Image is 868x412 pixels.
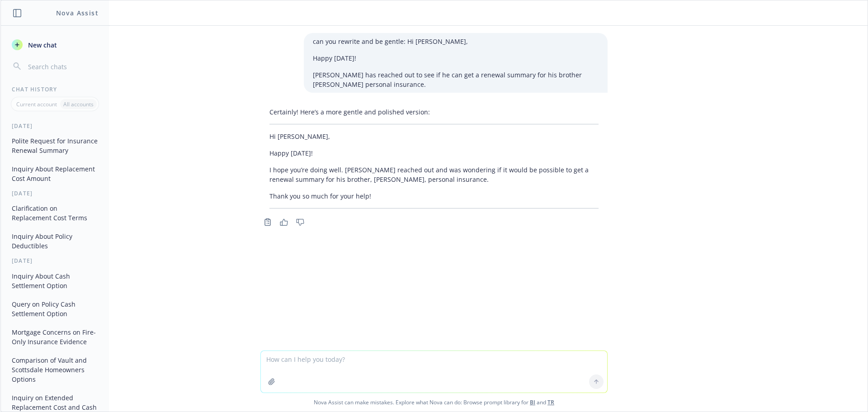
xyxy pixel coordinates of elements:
[293,216,307,228] button: Thumbs down
[313,70,599,89] p: [PERSON_NAME] has reached out to see if he can get a renewal summary for his brother [PERSON_NAME...
[1,85,109,93] div: Chat History
[8,201,102,225] button: Clarification on Replacement Cost Terms
[26,60,98,73] input: Search chats
[63,100,94,108] p: All accounts
[8,325,102,349] button: Mortgage Concerns on Fire-Only Insurance Evidence
[16,100,57,108] p: Current account
[264,218,272,226] svg: Copy to clipboard
[269,148,599,158] p: Happy [DATE]!
[8,161,102,186] button: Inquiry About Replacement Cost Amount
[26,40,57,50] span: New chat
[530,398,535,406] a: BI
[8,297,102,321] button: Query on Policy Cash Settlement Option
[4,393,864,412] span: Nova Assist can make mistakes. Explore what Nova can do: Browse prompt library for and
[269,191,599,201] p: Thank you so much for your help!
[269,107,599,117] p: Certainly! Here’s a more gentle and polished version:
[269,132,599,141] p: Hi [PERSON_NAME],
[1,189,109,197] div: [DATE]
[56,8,99,18] h1: Nova Assist
[1,257,109,265] div: [DATE]
[1,122,109,130] div: [DATE]
[313,53,599,63] p: Happy [DATE]!
[547,398,554,406] a: TR
[8,37,102,53] button: New chat
[269,165,599,184] p: I hope you’re doing well. [PERSON_NAME] reached out and was wondering if it would be possible to ...
[8,133,102,158] button: Polite Request for Insurance Renewal Summary
[8,229,102,253] button: Inquiry About Policy Deductibles
[8,269,102,293] button: Inquiry About Cash Settlement Option
[8,353,102,387] button: Comparison of Vault and Scottsdale Homeowners Options
[313,37,599,46] p: can you rewrite and be gentle: Hi [PERSON_NAME],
